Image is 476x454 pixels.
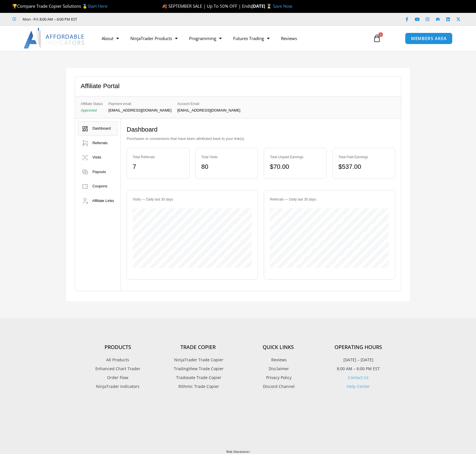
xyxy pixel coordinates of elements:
[378,32,383,37] span: 0
[339,163,361,170] bdi: 537.00
[172,365,224,372] span: TradingView Trade Copier
[78,403,398,443] iframe: Customer reviews powered by Trustpilot
[78,179,118,194] a: Coupons
[78,383,158,390] a: NinjaTrader Indicators
[270,154,320,160] div: Total Unpaid Earnings
[96,383,139,390] span: NinjaTrader Indicators
[238,374,318,381] a: Privacy Policy
[238,344,318,350] h4: Quick Links
[78,136,118,150] a: Referrals
[201,161,252,173] div: 80
[318,365,398,372] p: 8:00 AM – 6:00 PM EST
[78,150,118,165] a: Visits
[21,16,77,23] span: Mon - Fri: 8:00 AM – 6:00 PM EST
[127,135,395,142] p: Purchases or conversions that have been attributed back to your link(s).
[81,82,119,90] h2: Affiliate Portal
[93,184,107,188] span: Coupons
[133,161,183,173] div: 7
[78,374,158,381] a: Order Flow
[405,33,453,44] a: MEMBERS AREA
[318,356,398,364] p: [DATE] – [DATE]
[133,196,252,203] div: Visits — Daily last 30 days
[85,16,171,22] iframe: Customer reviews powered by Trustpilot
[106,356,129,364] span: All Products
[88,3,107,9] a: Start Here
[273,3,292,9] a: Save Now
[411,36,447,41] span: MEMBERS AREA
[270,196,389,203] div: Referrals — Daily last 30 days
[275,32,303,45] a: Reviews
[339,154,389,160] div: Total Paid Earnings
[93,141,108,145] span: Referrals
[201,154,252,160] div: Total Visits
[96,32,125,45] a: About
[78,121,118,136] a: Dashboard
[23,28,85,49] img: LogoAI | Affordable Indicators – NinjaTrader
[125,32,183,45] a: NinjaTrader Products
[107,374,128,381] span: Order Flow
[175,374,221,381] span: Tradovate Trade Copier
[270,163,289,170] bdi: 70.00
[93,155,101,159] span: Visits
[92,199,114,203] span: Affiliate Links
[183,32,227,45] a: Programming
[78,344,158,350] h4: Products
[348,375,369,380] a: Contact Us
[81,108,103,112] p: Approved
[127,126,395,134] h2: Dashboard
[78,165,118,179] a: Payouts
[265,374,292,381] span: Privacy Policy
[133,154,183,160] div: Total Referrals
[81,101,103,107] span: Affiliate Status
[78,365,158,372] a: Enhanced Chart Trader
[339,163,342,170] span: $
[251,3,273,9] strong: [DATE] ⌛
[78,356,158,364] a: All Products
[78,194,118,208] a: Affiliate Links
[177,108,240,112] p: [EMAIL_ADDRESS][DOMAIN_NAME]
[347,384,370,389] a: Help Center
[177,101,240,107] span: Account Email
[158,356,238,364] a: NinjaTrader Trade Copier
[12,3,107,9] span: Compare Trade Copier Solutions 🥇
[226,449,250,454] strong: Risk Disclaimer
[177,383,219,390] span: Rithmic Trade Copier
[270,356,287,364] span: Reviews
[173,356,223,364] span: NinjaTrader Trade Copier
[227,32,275,45] a: Futures Trading
[318,344,398,350] h4: Operating Hours
[238,356,318,364] a: Reviews
[158,365,238,372] a: TradingView Trade Copier
[267,365,289,372] span: Disclaimer
[95,365,140,372] span: Enhanced Chart Trader
[93,170,106,174] span: Payouts
[13,4,17,8] img: 🏆
[158,383,238,390] a: Rithmic Trade Copier
[109,101,172,107] span: Payment email
[270,163,273,170] span: $
[238,365,318,372] a: Disclaimer
[158,344,238,350] h4: Trade Copier
[162,3,251,9] span: 🍂 SEPTEMBER SALE | Up To 50% OFF | Ends
[93,126,111,130] span: Dashboard
[158,374,238,381] a: Tradovate Trade Copier
[109,108,172,112] p: [EMAIL_ADDRESS][DOMAIN_NAME]
[364,30,390,47] a: 0
[261,383,295,390] span: Discord Channel
[238,383,318,390] a: Discord Channel
[96,32,366,45] nav: Menu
